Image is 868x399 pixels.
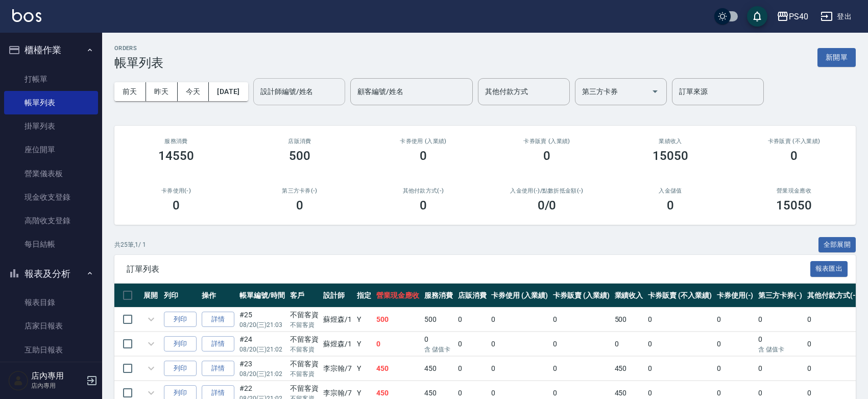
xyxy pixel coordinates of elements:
h3: 0 [790,149,798,163]
th: 第三方卡券(-) [756,284,805,308]
th: 卡券販賣 (入業績) [550,284,612,308]
button: 列印 [164,336,197,352]
h2: 卡券使用 (入業績) [374,138,473,145]
th: 卡券販賣 (不入業績) [645,284,714,308]
h5: 店內專用 [31,371,83,381]
td: 0 [489,308,550,332]
td: 0 [422,332,455,356]
p: 不留客資 [290,369,319,379]
h3: 0 [667,198,674,213]
a: 互助排行榜 [4,362,98,385]
h2: ORDERS [114,45,163,52]
h3: 15050 [776,198,812,213]
p: 不留客資 [290,320,319,330]
button: 報表匯出 [810,261,848,277]
h3: 0 [173,198,180,213]
td: 0 [805,308,861,332]
td: 0 [645,308,714,332]
td: 0 [550,332,612,356]
a: 掛單列表 [4,114,98,138]
a: 帳單列表 [4,91,98,114]
button: 登出 [816,7,856,26]
th: 客戶 [287,284,321,308]
th: 卡券使用(-) [714,284,756,308]
td: 0 [805,357,861,381]
button: Open [647,83,663,100]
td: 450 [612,357,646,381]
td: 0 [805,332,861,356]
p: 08/20 (三) 21:02 [239,369,285,379]
td: 0 [550,308,612,332]
td: 0 [714,357,756,381]
h3: 0 [420,149,427,163]
p: 共 25 筆, 1 / 1 [114,240,146,249]
button: PS40 [773,6,812,27]
div: PS40 [789,10,808,23]
h3: 服務消費 [127,138,226,145]
td: 蘇煜森 /1 [321,332,354,356]
div: 不留客資 [290,383,319,394]
h2: 卡券使用(-) [127,187,226,194]
a: 詳情 [202,336,234,352]
th: 操作 [199,284,237,308]
button: [DATE] [209,82,248,101]
button: 列印 [164,361,197,377]
th: 指定 [354,284,374,308]
h3: 0 [296,198,303,213]
a: 新開單 [817,52,856,62]
a: 詳情 [202,361,234,377]
a: 座位開單 [4,138,98,161]
div: 不留客資 [290,359,319,369]
p: 含 儲值卡 [424,345,453,354]
th: 帳單編號/時間 [237,284,287,308]
a: 互助日報表 [4,338,98,362]
a: 店家日報表 [4,314,98,338]
td: 450 [422,357,455,381]
h3: 15050 [653,149,688,163]
td: Y [354,332,374,356]
td: 0 [612,332,646,356]
td: 500 [422,308,455,332]
a: 營業儀表板 [4,162,98,185]
td: 0 [756,308,805,332]
h3: 0 [420,198,427,213]
h2: 卡券販賣 (入業績) [497,138,596,145]
button: 昨天 [146,82,178,101]
a: 打帳單 [4,67,98,91]
td: #24 [237,332,287,356]
a: 每日結帳 [4,232,98,256]
td: #23 [237,357,287,381]
th: 設計師 [321,284,354,308]
td: 李宗翰 /7 [321,357,354,381]
span: 訂單列表 [127,264,810,274]
h3: 帳單列表 [114,56,163,70]
th: 展開 [141,284,161,308]
button: 全部展開 [818,237,856,253]
h3: 0 /0 [538,198,557,213]
button: 報表及分析 [4,261,98,287]
td: 0 [645,332,714,356]
td: 0 [489,332,550,356]
td: 450 [374,357,422,381]
h3: 0 [543,149,550,163]
a: 報表匯出 [810,264,848,273]
button: 新開單 [817,48,856,67]
td: 0 [455,332,489,356]
h2: 第三方卡券(-) [250,187,349,194]
td: Y [354,357,374,381]
td: 蘇煜森 /1 [321,308,354,332]
td: 0 [489,357,550,381]
h2: 入金使用(-) /點數折抵金額(-) [497,187,596,194]
td: 0 [645,357,714,381]
button: 櫃檯作業 [4,37,98,63]
td: 0 [756,357,805,381]
h2: 入金儲值 [621,187,720,194]
a: 現金收支登錄 [4,185,98,209]
th: 卡券使用 (入業績) [489,284,550,308]
div: 不留客資 [290,334,319,345]
th: 店販消費 [455,284,489,308]
th: 其他付款方式(-) [805,284,861,308]
p: 店內專用 [31,381,83,390]
button: save [747,6,767,27]
h2: 其他付款方式(-) [374,187,473,194]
